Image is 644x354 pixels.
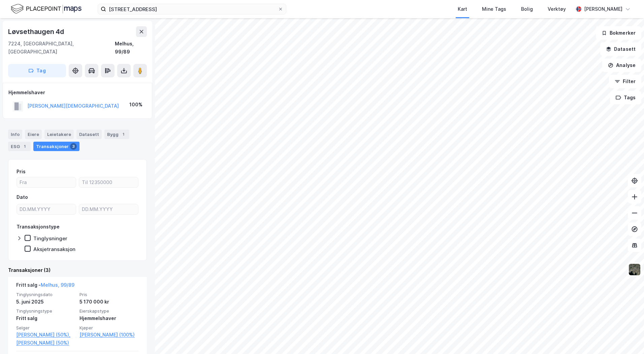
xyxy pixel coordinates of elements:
input: DD.MM.YYYY [79,204,138,214]
div: Fritt salg [16,314,75,322]
button: Analyse [602,59,641,72]
div: Transaksjoner [33,142,79,151]
div: 7224, [GEOGRAPHIC_DATA], [GEOGRAPHIC_DATA] [8,40,115,56]
input: Til 12350000 [79,177,138,187]
a: [PERSON_NAME] (100%) [79,331,139,339]
span: Tinglysningsdato [16,292,75,297]
input: DD.MM.YYYY [17,204,76,214]
div: Løvsethaugen 4d [8,26,65,37]
div: 5. juni 2025 [16,298,75,306]
a: [PERSON_NAME] (50%), [16,331,75,339]
button: Filter [609,75,641,88]
div: Datasett [76,130,102,139]
div: Leietakere [44,130,74,139]
div: Dato [17,193,28,201]
button: Bokmerker [596,26,641,40]
span: Pris [79,292,139,297]
div: 1 [120,131,127,138]
div: Melhus, 99/89 [115,40,147,56]
div: Bygg [104,130,129,139]
button: Datasett [600,42,641,56]
div: Eiere [25,130,42,139]
a: [PERSON_NAME] (50%) [16,339,75,347]
input: Søk på adresse, matrikkel, gårdeiere, leietakere eller personer [106,4,278,14]
span: Eierskapstype [79,308,139,314]
button: Tags [610,91,641,104]
div: Kart [458,5,467,13]
span: Tinglysningstype [16,308,75,314]
div: 1 [21,143,28,150]
div: 5 170 000 kr [79,298,139,306]
div: Fritt salg - [16,281,74,292]
a: Melhus, 99/89 [41,282,74,288]
div: Transaksjonstype [17,223,60,231]
img: logo.f888ab2527a4732fd821a326f86c7f29.svg [11,3,82,15]
div: [PERSON_NAME] [584,5,622,13]
div: Verktøy [548,5,566,13]
div: 3 [70,143,77,150]
div: Bolig [521,5,533,13]
img: 9k= [628,263,641,276]
button: Tag [8,64,66,77]
div: Aksjetransaksjon [33,246,75,252]
span: Selger [16,325,75,331]
div: Kontrollprogram for chat [610,322,644,354]
div: ESG [8,142,31,151]
div: Hjemmelshaver [8,88,147,97]
div: Tinglysninger [33,235,67,242]
div: Mine Tags [482,5,506,13]
span: Kjøper [79,325,139,331]
div: Transaksjoner (3) [8,266,147,274]
div: Pris [17,168,26,176]
div: Info [8,130,22,139]
div: Hjemmelshaver [79,314,139,322]
input: Fra [17,177,76,187]
div: 100% [129,101,142,109]
iframe: Chat Widget [610,322,644,354]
